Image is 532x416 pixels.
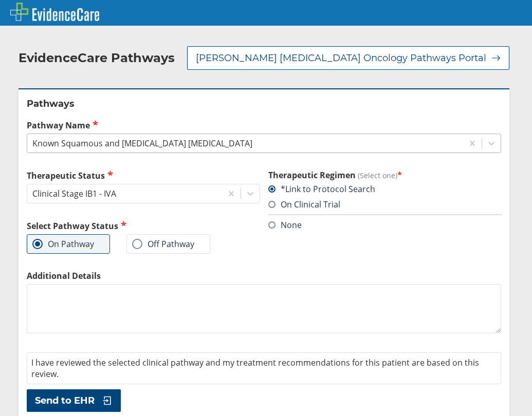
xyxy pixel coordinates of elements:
h2: Select Pathway Status [27,220,260,232]
h2: EvidenceCare Pathways [19,50,175,66]
div: Clinical Stage IB1 - IVA [32,188,116,199]
div: Known Squamous and [MEDICAL_DATA] [MEDICAL_DATA] [32,138,252,149]
label: Off Pathway [132,239,194,249]
span: I have reviewed the selected clinical pathway and my treatment recommendations for this patient a... [31,357,479,380]
button: [PERSON_NAME] [MEDICAL_DATA] Oncology Pathways Portal [187,46,509,70]
span: [PERSON_NAME] [MEDICAL_DATA] Oncology Pathways Portal [196,52,486,64]
label: Pathway Name [27,119,501,131]
button: Send to EHR [27,389,121,412]
label: On Clinical Trial [268,199,340,210]
label: *Link to Protocol Search [268,183,375,195]
label: On Pathway [32,239,94,249]
span: (Select one) [358,171,397,180]
h2: Pathways [27,98,501,110]
label: None [268,219,302,231]
img: EvidenceCare [10,3,99,21]
label: Additional Details [27,270,501,281]
h3: Therapeutic Regimen [268,169,502,181]
label: Therapeutic Status [27,169,260,181]
span: Send to EHR [35,394,95,407]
